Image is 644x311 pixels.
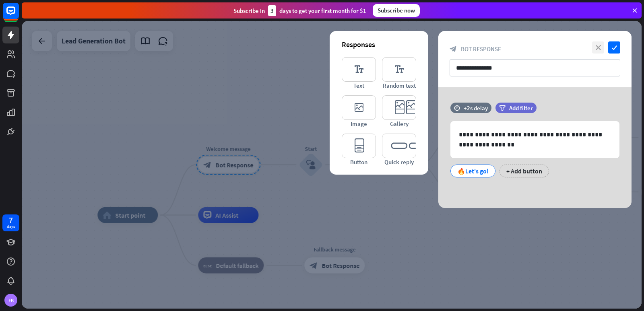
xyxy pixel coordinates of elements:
span: Bot Response [461,45,501,53]
div: + Add button [500,165,549,177]
i: time [454,105,460,111]
i: check [608,41,620,54]
div: days [7,224,15,229]
div: 🔥Let's go! [457,165,489,177]
div: FB [4,294,17,307]
div: 3 [268,5,276,16]
div: 7 [9,216,13,224]
span: Add filter [509,104,533,112]
div: Subscribe in days to get your first month for $1 [233,5,366,16]
i: filter [499,105,506,111]
i: close [592,41,604,54]
div: Subscribe now [373,4,420,17]
a: 7 days [2,214,19,231]
button: Open LiveChat chat widget [6,3,31,27]
i: block_bot_response [450,45,457,53]
div: +2s delay [464,104,488,112]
